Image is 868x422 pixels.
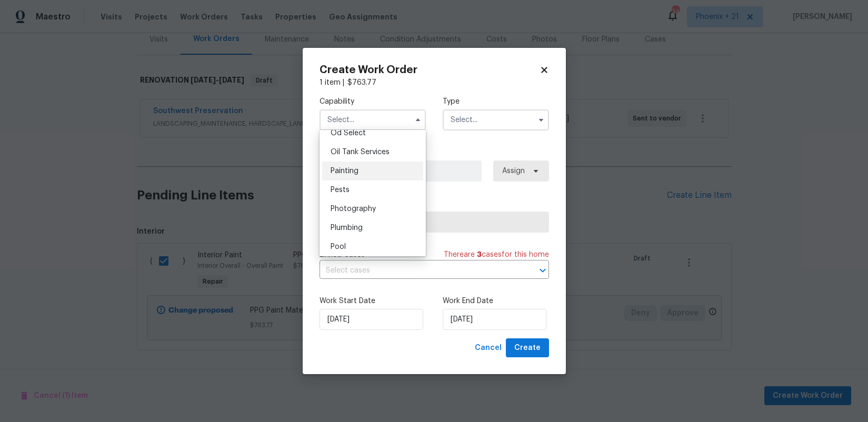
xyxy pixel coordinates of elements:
label: Capability [320,96,426,107]
span: Photography [331,205,376,213]
input: Select... [320,109,426,130]
label: Type [443,96,549,107]
input: M/D/YYYY [443,309,546,330]
label: Trade Partner [320,198,549,209]
button: Create [506,338,549,358]
label: Work Start Date [320,296,426,306]
h2: Create Work Order [320,65,540,75]
button: Show options [535,114,547,126]
div: 1 item | [320,77,549,88]
span: Assign [502,166,525,176]
span: Cancel [475,341,502,355]
span: Pool [331,243,346,250]
button: Hide options [412,114,424,126]
input: Select cases [320,263,520,279]
span: 3 [477,251,482,258]
input: Select... [443,109,549,130]
button: Cancel [471,338,506,358]
label: Work End Date [443,296,549,306]
span: Plumbing [331,224,363,232]
span: Painting [331,167,358,175]
span: Create [514,341,541,355]
span: Pests [331,186,350,194]
label: Work Order Manager [320,147,549,158]
span: $ 763.77 [347,79,376,86]
button: Open [535,263,550,278]
span: Select trade partner [328,217,540,227]
span: Oil Tank Services [331,148,390,156]
input: M/D/YYYY [320,309,423,330]
span: There are case s for this home [444,249,549,260]
span: Od Select [331,129,366,137]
